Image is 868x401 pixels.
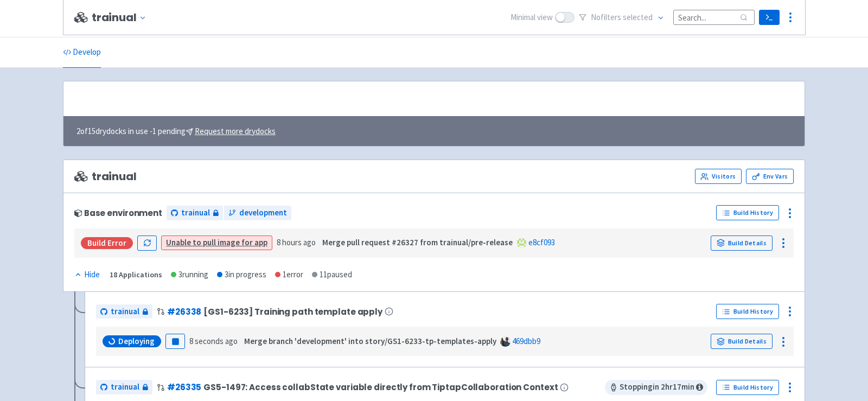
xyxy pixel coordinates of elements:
span: Minimal view [510,11,553,24]
a: Build Details [711,334,773,349]
a: Build Details [711,235,773,251]
a: development [224,206,291,220]
span: 2 of 15 drydocks in use - 1 pending [76,125,276,138]
div: 3 in progress [217,269,266,281]
div: Base environment [74,208,162,218]
a: trainual [96,380,152,394]
a: Build History [716,380,779,395]
a: trainual [167,206,223,220]
a: trainual [96,304,152,319]
input: Search... [673,10,755,24]
div: Hide [74,269,100,281]
strong: Merge branch 'development' into story/GS1-6233-tp-templates-apply [244,336,496,346]
button: trainual [92,11,151,24]
span: No filter s [591,11,653,24]
div: Build Error [81,237,133,249]
a: 469dbb9 [512,336,540,346]
span: trainual [181,207,210,219]
span: [GS1-6233] Training path template apply [203,307,382,316]
span: trainual [111,305,139,318]
span: development [239,207,287,219]
span: Deploying [118,336,155,347]
time: 8 hours ago [277,237,316,247]
div: 3 running [171,269,208,281]
a: e8cf093 [528,237,555,247]
a: #26338 [167,306,201,317]
a: Build History [716,205,779,220]
a: #26335 [167,381,201,393]
button: Hide [74,269,101,281]
button: Pause [165,334,185,349]
a: Unable to pull image for app [166,237,267,247]
div: 18 Applications [110,269,162,281]
span: Stopping in 2 hr 17 min [605,380,707,395]
a: Visitors [695,169,742,184]
div: 11 paused [312,269,352,281]
span: GS5-1497: Access collabState variable directly from TiptapCollaboration Context [203,383,558,392]
a: Build History [716,304,779,319]
u: Request more drydocks [195,126,276,136]
span: trainual [111,381,139,393]
time: 8 seconds ago [189,336,238,346]
a: Terminal [759,10,779,25]
span: trainual [74,170,137,183]
div: 1 error [275,269,303,281]
span: selected [623,12,653,22]
a: Env Vars [746,169,794,184]
a: Develop [63,37,101,68]
strong: Merge pull request #26327 from trainual/pre-release [322,237,513,247]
